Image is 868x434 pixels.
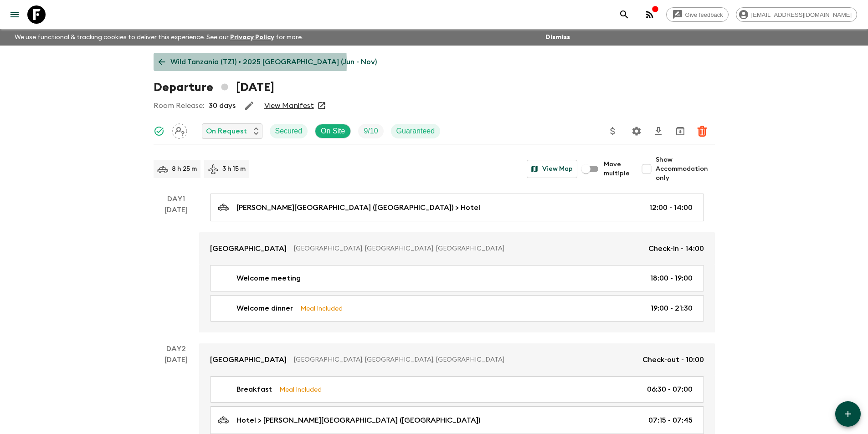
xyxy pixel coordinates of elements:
[11,29,307,46] p: We use functional & tracking cookies to deliver this experience. See our for more.
[680,11,728,18] span: Give feedback
[736,7,857,22] div: [EMAIL_ADDRESS][DOMAIN_NAME]
[649,122,668,140] button: Download CSV
[321,126,345,137] p: On Site
[649,202,693,213] p: 12:00 - 14:00
[647,384,693,395] p: 06:30 - 07:00
[746,11,857,18] span: [EMAIL_ADDRESS][DOMAIN_NAME]
[236,384,272,395] p: Breakfast
[154,78,274,97] h1: Departure [DATE]
[264,101,314,110] a: View Manifest
[154,53,382,71] a: Wild Tanzania (TZ1) • 2025 [GEOGRAPHIC_DATA] (Jun - Nov)
[154,100,204,111] p: Room Release:
[210,406,704,434] a: Hotel > [PERSON_NAME][GEOGRAPHIC_DATA] ([GEOGRAPHIC_DATA])07:15 - 07:45
[206,126,247,137] p: On Request
[666,7,729,22] a: Give feedback
[642,354,704,365] p: Check-out - 10:00
[154,126,164,137] svg: Synced Successfully
[270,124,308,138] div: Secured
[5,5,24,24] button: menu
[210,295,704,322] a: Welcome dinnerMeal Included19:00 - 21:30
[604,122,622,140] button: Update Price, Early Bird Discount and Costs
[164,204,188,332] div: [DATE]
[656,155,715,183] span: Show Accommodation only
[210,376,704,403] a: BreakfastMeal Included06:30 - 07:00
[236,303,293,314] p: Welcome dinner
[172,164,197,174] p: 8 h 25 m
[627,122,646,140] button: Settings
[222,164,246,174] p: 3 h 15 m
[236,202,480,213] p: [PERSON_NAME][GEOGRAPHIC_DATA] ([GEOGRAPHIC_DATA]) > Hotel
[210,243,287,254] p: [GEOGRAPHIC_DATA]
[294,244,641,253] p: [GEOGRAPHIC_DATA], [GEOGRAPHIC_DATA], [GEOGRAPHIC_DATA]
[651,303,693,314] p: 19:00 - 21:30
[210,194,704,221] a: [PERSON_NAME][GEOGRAPHIC_DATA] ([GEOGRAPHIC_DATA]) > Hotel12:00 - 14:00
[209,100,236,111] p: 30 days
[236,415,480,426] p: Hotel > [PERSON_NAME][GEOGRAPHIC_DATA] ([GEOGRAPHIC_DATA])
[615,5,633,24] button: search adventures
[170,56,377,67] p: Wild Tanzania (TZ1) • 2025 [GEOGRAPHIC_DATA] (Jun - Nov)
[199,232,715,265] a: [GEOGRAPHIC_DATA][GEOGRAPHIC_DATA], [GEOGRAPHIC_DATA], [GEOGRAPHIC_DATA]Check-in - 14:00
[604,160,630,178] span: Move multiple
[275,126,303,137] p: Secured
[279,384,322,394] p: Meal Included
[527,160,577,178] button: View Map
[693,122,711,140] button: Delete
[671,122,689,140] button: Archive (Completed, Cancelled or Unsynced Departures only)
[396,126,435,137] p: Guaranteed
[172,126,187,133] span: Assign pack leader
[650,273,693,284] p: 18:00 - 19:00
[294,355,635,364] p: [GEOGRAPHIC_DATA], [GEOGRAPHIC_DATA], [GEOGRAPHIC_DATA]
[154,343,199,354] p: Day 2
[315,124,351,138] div: On Site
[543,31,572,44] button: Dismiss
[648,415,693,426] p: 07:15 - 07:45
[358,124,383,138] div: Trip Fill
[364,126,378,137] p: 9 / 10
[199,343,715,376] a: [GEOGRAPHIC_DATA][GEOGRAPHIC_DATA], [GEOGRAPHIC_DATA], [GEOGRAPHIC_DATA]Check-out - 10:00
[236,273,301,284] p: Welcome meeting
[648,243,704,254] p: Check-in - 14:00
[230,34,274,41] a: Privacy Policy
[210,265,704,291] a: Welcome meeting18:00 - 19:00
[300,303,343,313] p: Meal Included
[154,194,199,204] p: Day 1
[210,354,287,365] p: [GEOGRAPHIC_DATA]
